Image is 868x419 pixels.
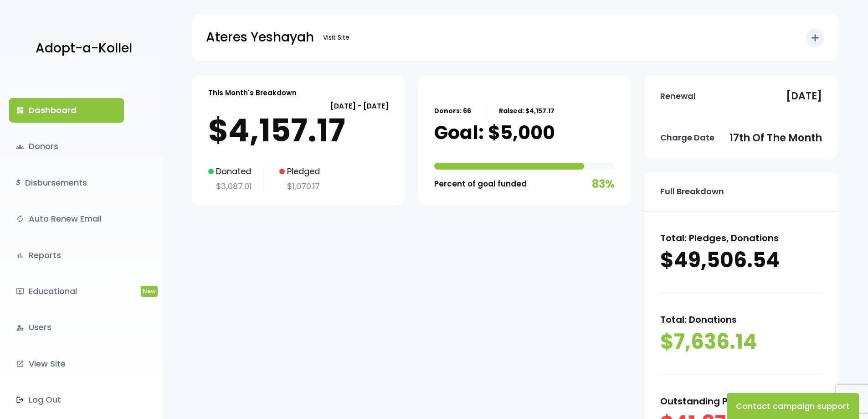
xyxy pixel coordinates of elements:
p: Total: Pledges, Donations [660,230,822,246]
p: $1,070.17 [279,179,320,194]
i: ondemand_video [16,287,24,295]
a: manage_accountsUsers [9,315,124,340]
span: New [141,286,158,296]
i: $ [16,176,21,190]
button: add [806,29,824,47]
a: ondemand_videoEducationalNew [9,279,124,304]
p: Pledged [279,164,320,179]
a: Adopt-a-Kollel [31,26,132,71]
i: bar_chart [16,251,24,259]
p: Goal: $5,000 [434,121,555,144]
p: [DATE] [786,87,822,105]
p: $7,636.14 [660,328,822,356]
p: Full Breakdown [660,184,724,199]
p: Outstanding Pledges [660,393,822,409]
i: autorenew [16,215,24,223]
p: 83% [592,174,615,194]
p: This Month's Breakdown [208,87,297,99]
a: dashboardDashboard [9,98,124,123]
p: [DATE] - [DATE] [208,100,389,112]
p: Renewal [660,89,696,103]
p: Donated [208,164,252,179]
i: manage_accounts [16,324,24,332]
p: Raised: $4,157.17 [499,105,555,117]
i: add [810,32,821,43]
p: $49,506.54 [660,246,822,274]
p: 17th of the month [729,129,822,147]
a: Log Out [9,388,124,412]
p: Charge Date [660,130,714,145]
span: groups [16,143,24,151]
i: launch [16,360,24,368]
a: Visit Site [318,29,354,47]
p: $3,087.01 [208,179,252,194]
p: Percent of goal funded [434,177,527,191]
i: dashboard [16,106,24,114]
a: $Disbursements [9,171,124,195]
a: groupsDonors [9,134,124,159]
p: Total: Donations [660,311,822,328]
a: launchView Site [9,352,124,376]
p: Donors: 66 [434,105,471,117]
p: Ateres Yeshayah [206,26,314,49]
p: $4,157.17 [208,112,389,149]
button: Contact campaign support [727,393,859,419]
p: Adopt-a-Kollel [36,37,132,60]
a: bar_chartReports [9,243,124,268]
a: autorenewAuto Renew Email [9,207,124,231]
